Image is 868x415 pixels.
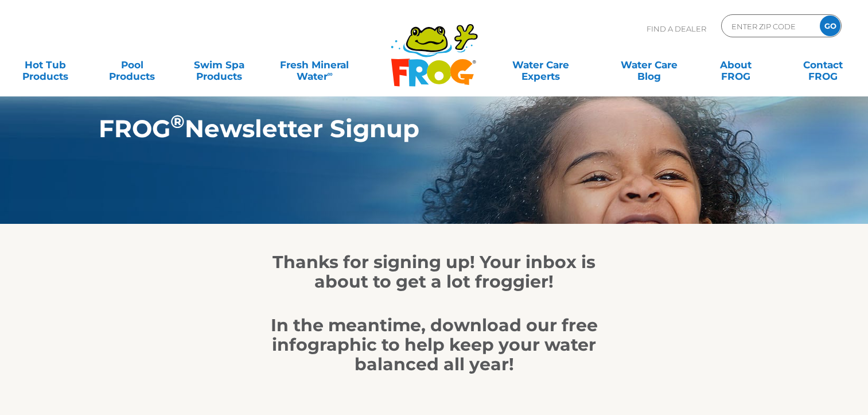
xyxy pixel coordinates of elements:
[615,53,683,76] a: Water CareBlog
[185,53,253,76] a: Swim SpaProducts
[647,14,706,43] p: Find A Dealer
[789,53,857,76] a: ContactFROG
[170,111,185,133] sup: ®
[820,15,840,36] input: GO
[99,115,717,142] h1: FROG Newsletter Signup
[730,18,808,34] input: Zip Code Form
[328,69,333,78] sup: ∞
[273,53,357,76] a: Fresh MineralWater∞
[273,251,595,292] strong: Thanks for signing up! Your inbox is about to get a lot froggier!
[271,315,598,375] strong: In the meantime, download our free infographic to help keep your water balanced all year!
[702,53,770,76] a: AboutFROG
[11,53,79,76] a: Hot TubProducts
[99,53,166,76] a: PoolProducts
[486,53,595,76] a: Water CareExperts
